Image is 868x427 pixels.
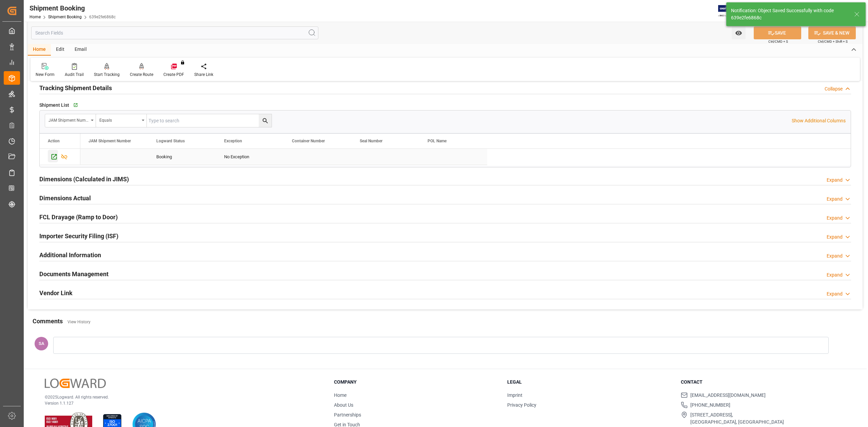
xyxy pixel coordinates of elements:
span: Exception [224,139,242,143]
p: © 2025 Logward. All rights reserved. [45,394,317,400]
p: Show Additional Columns [792,117,846,124]
span: [STREET_ADDRESS], [GEOGRAPHIC_DATA], [GEOGRAPHIC_DATA] [690,411,784,426]
h2: Additional Information [39,250,101,260]
img: Exertis%20JAM%20-%20Email%20Logo.jpg_1722504956.jpg [718,5,742,17]
h3: Legal [507,379,672,386]
div: Notification: Object Saved Successfully with code 639e2fe6868c [731,7,848,21]
div: Shipment Booking [29,3,116,13]
div: Expand [827,252,843,260]
input: Type to search [147,114,272,127]
input: Search Fields [31,26,318,39]
a: About Us [334,402,353,408]
a: Home [334,392,347,398]
button: open menu [732,26,746,39]
div: Collapse [825,85,843,93]
h3: Company [334,379,499,386]
span: Shipment List [39,102,69,109]
span: Ctrl/CMD + Shift + S [818,39,848,44]
h2: Vendor Link [39,288,73,298]
div: Expand [827,215,843,222]
span: Seal Number [360,139,382,143]
h2: Comments [33,317,63,326]
span: [EMAIL_ADDRESS][DOMAIN_NAME] [690,392,766,399]
div: Expand [827,196,843,203]
div: Action [48,139,60,143]
button: search button [259,114,272,127]
a: Partnerships [334,412,361,418]
div: Expand [827,177,843,184]
div: Create Route [130,72,153,78]
span: POL Name [428,139,447,143]
div: Equals [99,116,139,123]
a: Privacy Policy [507,402,536,408]
div: New Form [36,72,55,78]
div: Expand [827,233,843,241]
div: Expand [827,271,843,279]
span: Container Number [292,139,325,143]
div: Start Tracking [94,72,120,78]
div: JAM Shipment Number [48,116,88,123]
button: SAVE & NEW [808,26,856,39]
div: No Exception [224,149,276,165]
h2: FCL Drayage (Ramp to Door) [39,212,118,222]
button: open menu [96,114,147,127]
p: Version 1.1.127 [45,400,317,406]
div: Expand [827,290,843,298]
div: Booking [156,149,208,165]
div: Press SPACE to select this row. [80,149,487,165]
h2: Dimensions Actual [39,194,91,203]
div: Share Link [194,72,213,78]
span: SA [39,341,44,346]
div: Home [28,44,51,56]
h2: Tracking Shipment Details [39,83,112,93]
span: [PHONE_NUMBER] [690,402,730,409]
h2: Dimensions (Calculated in JIMS) [39,175,129,184]
button: open menu [45,114,96,127]
a: Shipment Booking [48,15,82,19]
div: Email [70,44,92,56]
a: Home [29,15,41,19]
span: Logward Status [156,139,185,143]
h2: Importer Security Filing (ISF) [39,231,118,241]
h3: Contact [681,379,846,386]
a: View History [67,320,91,324]
div: Audit Trail [65,72,84,78]
div: Edit [51,44,70,56]
a: Imprint [507,392,522,398]
h2: Documents Management [39,269,108,279]
span: JAM Shipment Number [88,139,131,143]
div: Press SPACE to select this row. [40,149,80,165]
button: SAVE [754,26,801,39]
img: Logward Logo [45,379,106,388]
span: Ctrl/CMD + S [768,39,788,44]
